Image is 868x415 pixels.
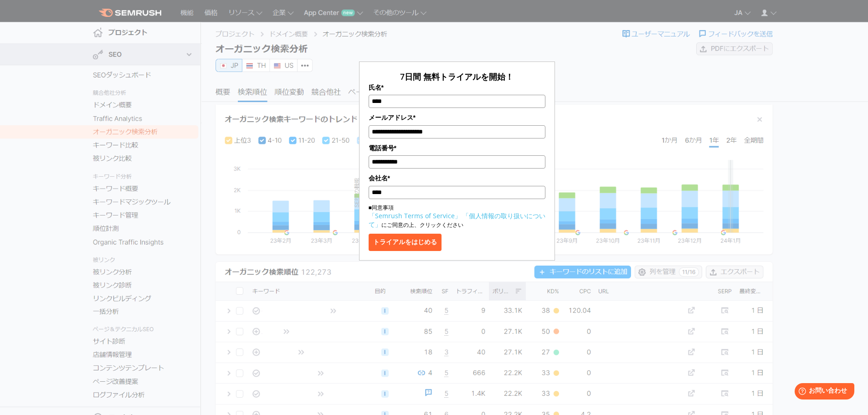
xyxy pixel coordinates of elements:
[369,113,545,123] label: メールアドレス*
[369,204,545,229] p: ■同意事項 にご同意の上、クリックください
[369,143,545,153] label: 電話番号*
[787,379,858,405] iframe: Help widget launcher
[369,211,545,229] a: 「個人情報の取り扱いについて」
[369,234,442,251] button: トライアルをはじめる
[400,71,514,82] span: 7日間 無料トライアルを開始！
[369,211,461,220] a: 「Semrush Terms of Service」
